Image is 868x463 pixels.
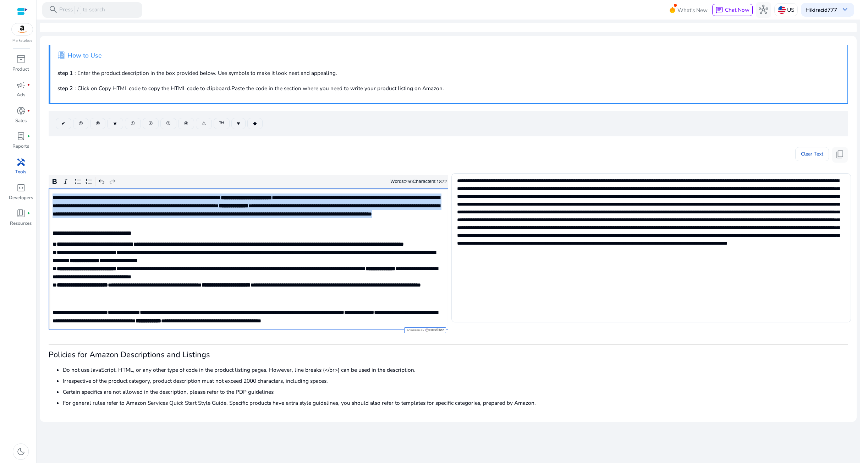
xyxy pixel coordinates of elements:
button: ◆ [247,118,263,129]
b: kiracid777 [811,6,837,13]
li: For general rules refer to Amazon Services Quick Start Style Guide. Specific products have extra ... [63,399,848,407]
span: handyman [16,158,26,167]
a: lab_profilefiber_manual_recordReports [8,130,33,156]
span: lab_profile [16,132,26,141]
p: Reports [12,143,29,150]
span: donut_small [16,106,26,115]
a: donut_smallfiber_manual_recordSales [8,105,33,130]
span: content_copy [835,150,845,159]
button: ® [90,118,105,129]
p: Tools [15,169,26,176]
p: Resources [10,220,32,227]
img: us.svg [778,6,786,14]
b: step 2 [57,85,73,92]
span: Powered by [406,329,424,332]
span: code_blocks [16,183,26,192]
span: ② [148,120,153,127]
button: content_copy [832,147,848,163]
img: amazon.svg [12,23,33,35]
button: ™ [214,118,230,129]
span: © [79,120,83,127]
h3: Policies for Amazon Descriptions and Listings [49,350,848,359]
span: inventory_2 [16,55,26,64]
a: campaignfiber_manual_recordAds [8,79,33,104]
span: fiber_manual_record [27,109,30,113]
p: Hi [806,7,837,12]
a: inventory_2Product [8,53,33,79]
span: ✔ [61,120,66,127]
span: chat [715,6,723,14]
button: Clear Text [795,147,829,161]
span: fiber_manual_record [27,212,30,215]
button: chatChat Now [712,4,752,16]
a: handymanTools [8,156,33,181]
b: step 1 [57,69,73,77]
p: Press to search [59,6,105,14]
button: © [73,118,88,129]
span: / [74,6,81,14]
p: Developers [9,195,33,202]
button: ③ [160,118,176,129]
span: ◆ [253,120,257,127]
span: ① [131,120,135,127]
a: book_4fiber_manual_recordResources [8,207,33,233]
p: Ads [17,92,25,99]
div: Editor toolbar [49,175,448,189]
span: campaign [16,81,26,90]
span: ★ [113,120,117,127]
li: Do not use JavaScript, HTML, or any other type of code in the product listing pages. However, lin... [63,366,848,374]
li: Certain specifics are not allowed in the description, please refer to the PDP guidelines [63,388,848,396]
span: ③ [166,120,171,127]
button: ④ [178,118,194,129]
button: ② [143,118,159,129]
span: ™ [219,120,224,127]
span: Chat Now [725,6,749,13]
span: book_4 [16,209,26,218]
span: ⚠ [202,120,206,127]
a: code_blocksDevelopers [8,182,33,207]
label: 1872 [436,179,447,184]
span: ④ [184,120,188,127]
div: Rich Text Editor. Editing area: main. Press Alt+0 for help. [49,188,448,330]
p: US [787,4,794,16]
span: search [49,5,58,14]
li: Irrespective of the product category, product description must not exceed 2000 characters, includ... [63,377,848,385]
button: ⚠ [196,118,212,129]
h4: How to Use [67,52,101,59]
span: What's New [677,4,708,16]
p: : Enter the product description in the box provided below. Use symbols to make it look neat and a... [57,69,840,77]
span: ♥ [237,120,240,127]
p: : Click on Copy HTML code to copy the HTML code to clipboard.Paste the code in the section where ... [57,84,840,92]
label: 250 [405,179,413,184]
button: ★ [107,118,123,129]
span: dark_mode [16,447,26,456]
button: hub [756,2,771,18]
div: Words: Characters: [390,177,447,186]
button: ♥ [231,118,246,129]
span: fiber_manual_record [27,135,30,138]
button: ① [125,118,141,129]
span: Clear Text [801,147,823,161]
span: ® [96,120,100,127]
p: Marketplace [12,38,32,43]
p: Sales [15,118,27,125]
span: fiber_manual_record [27,83,30,87]
span: keyboard_arrow_down [840,5,850,14]
span: hub [759,5,768,14]
button: ✔ [56,118,71,129]
p: Product [12,66,29,73]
